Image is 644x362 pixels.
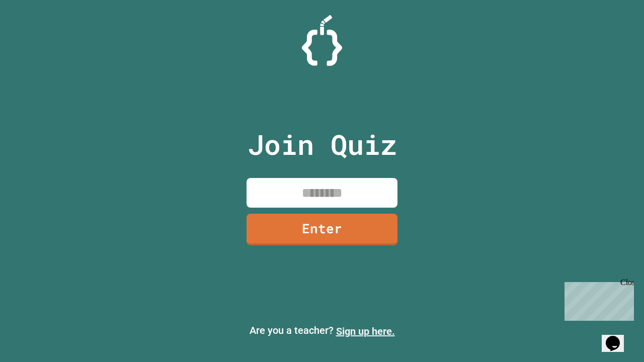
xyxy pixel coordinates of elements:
a: Enter [247,214,397,245]
p: Are you a teacher? [8,323,636,339]
p: Join Quiz [248,124,397,165]
div: Chat with us now!Close [4,4,69,64]
a: Sign up here. [336,325,395,337]
img: Logo.svg [302,15,342,66]
iframe: chat widget [602,322,634,352]
iframe: chat widget [560,278,634,321]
